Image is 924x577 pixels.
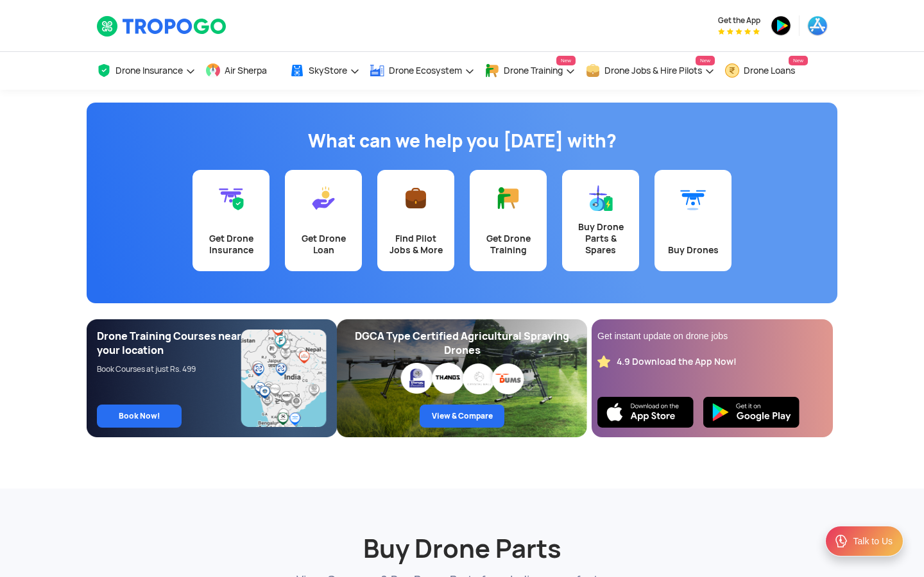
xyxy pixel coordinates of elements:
a: Drone Jobs & Hire PilotsNew [585,52,715,90]
h1: What can we help you [DATE] with? [96,128,828,154]
h2: Buy Drone Parts [96,501,828,565]
span: Drone Jobs & Hire Pilots [604,65,702,76]
div: 4.9 Download the App Now! [617,356,737,368]
div: Find Pilot Jobs & More [385,233,447,256]
a: Air Sherpa [205,52,280,90]
img: ic_Support.svg [834,533,849,549]
a: Book Now! [97,405,182,428]
img: star_rating [597,355,610,368]
div: Buy Drone Parts & Spares [570,221,631,256]
img: Buy Drone Parts & Spares [588,185,613,211]
img: Get Drone Insurance [218,185,244,211]
a: Buy Drones [654,170,732,271]
span: Drone Training [504,65,563,76]
img: App Raking [718,28,760,35]
a: View & Compare [420,405,504,428]
img: Playstore [703,397,800,428]
a: Drone Insurance [96,52,196,90]
span: New [696,56,715,65]
span: SkyStore [309,65,347,76]
span: New [556,56,576,65]
a: Find Pilot Jobs & More [377,170,454,271]
div: Get Drone Loan [293,233,354,256]
img: Get Drone Training [495,185,521,211]
img: playstore [771,15,791,36]
div: DGCA Type Certified Agricultural Spraying Drones [347,330,577,358]
span: New [789,56,808,65]
a: Get Drone Insurance [193,170,269,271]
span: Get the App [718,15,760,26]
div: Talk to Us [853,535,893,548]
span: Drone Ecosystem [389,65,462,76]
img: Buy Drones [680,185,706,211]
a: Drone TrainingNew [484,52,576,90]
div: Book Courses at just Rs. 499 [97,364,242,374]
a: Drone LoansNew [724,52,808,90]
div: Buy Drones [662,244,724,256]
a: SkyStore [289,52,360,90]
div: Drone Training Courses near your location [97,330,242,358]
img: appstore [807,15,828,36]
div: Get Drone Insurance [200,233,262,256]
div: Get instant update on drone jobs [597,330,827,342]
a: Buy Drone Parts & Spares [562,170,639,271]
div: Get Drone Training [477,233,539,256]
img: Get Drone Loan [311,185,336,211]
img: TropoGo Logo [96,15,228,37]
a: Drone Ecosystem [370,52,475,90]
span: Air Sherpa [225,65,267,76]
span: Drone Insurance [116,65,183,76]
img: Ios [597,397,694,428]
img: Find Pilot Jobs & More [403,185,429,211]
span: Drone Loans [744,65,795,76]
a: Get Drone Loan [285,170,362,271]
a: Get Drone Training [470,170,547,271]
